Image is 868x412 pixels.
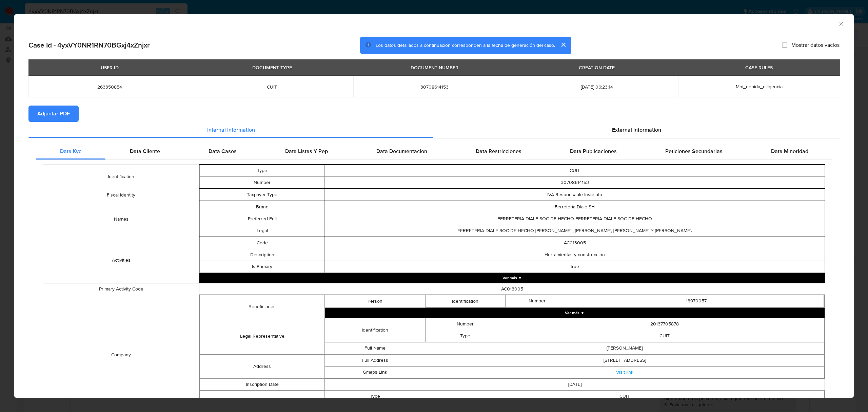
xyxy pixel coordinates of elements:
button: Cerrar ventana [838,20,844,26]
td: Type [325,391,425,402]
td: Identification [425,295,505,307]
button: Expand array [325,308,825,318]
span: Data Casos [209,147,237,155]
td: Inscription Date [200,379,325,391]
td: Type [200,165,325,177]
td: Gmaps Link [325,367,425,378]
div: Detailed info [28,122,840,138]
td: Fiscal Identity [43,189,199,201]
td: Activities [43,237,199,283]
td: Number [505,295,569,307]
td: AC013005 [325,237,825,249]
td: Type [425,330,505,342]
span: Los datos detallados a continuación corresponden a la fecha de generación del caso. [376,42,555,49]
span: Data Listas Y Pep [285,147,328,155]
td: IVA Responsable Inscripto [325,189,825,201]
td: true [325,261,825,273]
td: Person [325,295,425,308]
div: Detailed internal info [36,143,832,160]
td: Identification [43,165,199,189]
td: Herramientas y construcción [325,249,825,261]
td: Number [200,177,325,189]
td: CUIT [325,165,825,177]
div: DOCUMENT TYPE [248,62,296,73]
td: Names [43,201,199,237]
td: 30708614153 [325,177,825,189]
span: Data Minoridad [771,147,808,155]
span: Mostrar datos vacíos [791,42,840,49]
td: AC013005 [199,283,825,295]
td: 20137705878 [505,318,824,330]
td: Description [200,249,325,261]
td: Preferred Full [200,213,325,225]
td: Ferretería Diale SH [325,201,825,213]
td: Primary Activity Code [43,283,199,295]
span: CUIT [199,84,345,90]
td: CUIT [505,330,824,342]
div: closure-recommendation-modal [14,14,854,398]
td: [STREET_ADDRESS] [425,355,824,367]
button: cerrar [555,37,571,53]
td: [DATE] [325,379,825,391]
td: Is Primary [200,261,325,273]
td: Full Name [325,342,425,354]
span: Data Kyc [60,147,81,155]
div: DOCUMENT NUMBER [407,62,462,73]
td: CUIT [425,391,824,402]
span: 30708614153 [361,84,508,90]
td: Code [200,237,325,249]
td: Legal [200,225,325,237]
h2: Case Id - 4yxVY0NR1RN70BGxj4xZnjxr [28,41,150,50]
td: [PERSON_NAME] [425,342,824,354]
a: Visit link [616,369,633,375]
div: USER ID [97,62,123,73]
span: Data Cliente [130,147,160,155]
div: CREATION DATE [575,62,619,73]
span: Mpi_debida_diligencia [736,83,783,90]
div: CASE RULES [741,62,777,73]
td: 13970057 [569,295,824,307]
td: Brand [200,201,325,213]
span: [DATE] 06:23:14 [524,84,670,90]
button: Expand array [199,273,825,283]
span: Data Documentacion [376,147,427,155]
span: Adjuntar PDF [37,106,70,121]
span: 263350854 [37,84,183,90]
button: Adjuntar PDF [28,106,79,122]
span: Data Restricciones [476,147,521,155]
span: Internal information [207,126,255,134]
input: Mostrar datos vacíos [782,42,787,48]
td: Taxpayer Type [200,189,325,201]
td: FERRETERIA DIALE SOC DE HECHO FERRETERIA DIALE SOC DE HECHO [325,213,825,225]
td: Legal Representative [200,318,325,355]
span: Data Publicaciones [570,147,617,155]
td: Identification [325,318,425,342]
td: FERRETERIA DIALE SOC DE HECHO [PERSON_NAME] , [PERSON_NAME], [PERSON_NAME] Y [PERSON_NAME]. [325,225,825,237]
td: Full Address [325,355,425,367]
td: Address [200,355,325,379]
span: External information [612,126,661,134]
td: Number [425,318,505,330]
td: Beneficiaries [200,295,325,318]
span: Peticiones Secundarias [665,147,723,155]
